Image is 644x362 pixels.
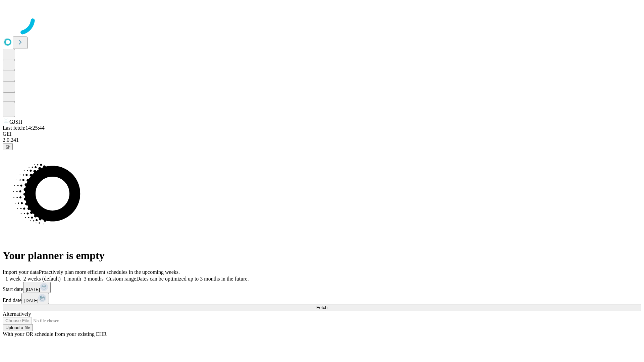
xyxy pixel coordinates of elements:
[3,125,45,131] span: Last fetch: 14:25:44
[3,131,641,137] div: GEI
[21,293,49,304] button: [DATE]
[23,276,61,282] span: 2 weeks (default)
[3,137,641,143] div: 2.0.241
[3,324,33,331] button: Upload a file
[26,287,40,292] span: [DATE]
[136,276,249,282] span: Dates can be optimized up to 3 months in the future.
[9,119,22,125] span: GJSH
[24,298,38,303] span: [DATE]
[23,282,51,293] button: [DATE]
[5,144,10,149] span: @
[3,282,641,293] div: Start date
[3,331,107,337] span: With your OR schedule from your existing EHR
[84,276,104,282] span: 3 months
[316,305,327,310] span: Fetch
[63,276,81,282] span: 1 month
[5,276,21,282] span: 1 week
[3,293,641,304] div: End date
[3,269,39,275] span: Import your data
[106,276,136,282] span: Custom range
[3,311,31,317] span: Alternatively
[3,304,641,311] button: Fetch
[3,143,13,150] button: @
[39,269,180,275] span: Proactively plan more efficient schedules in the upcoming weeks.
[3,249,641,262] h1: Your planner is empty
